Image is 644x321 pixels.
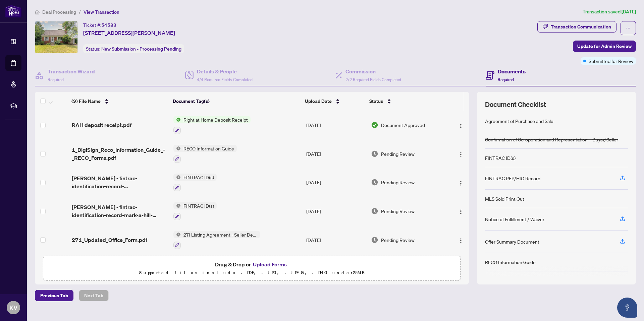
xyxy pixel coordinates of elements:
button: Logo [455,120,466,130]
img: Status Icon [173,145,181,152]
img: Document Status [371,236,378,244]
div: Offer Summary Document [485,238,539,245]
span: Update for Admin Review [577,41,632,52]
button: Status IconRight at Home Deposit Receipt [173,116,251,134]
button: Status IconFINTRAC ID(s) [173,202,217,220]
button: Transaction Communication [537,21,616,33]
span: View Transaction [84,9,119,15]
img: Logo [458,123,464,129]
span: Drag & Drop orUpload FormsSupported files include .PDF, .JPG, .JPEG, .PNG under25MB [43,256,461,281]
th: Status [367,92,445,111]
td: [DATE] [304,111,368,139]
div: Ticket #: [83,21,116,29]
img: Status Icon [173,174,181,181]
span: KV [9,303,17,312]
span: [STREET_ADDRESS][PERSON_NAME] [83,29,175,37]
h4: Commission [345,67,401,75]
span: ellipsis [626,26,631,30]
th: Document Tag(s) [170,92,302,111]
div: Status: [83,44,184,53]
th: (9) File Name [69,92,170,111]
span: Submitted for Review [589,57,633,65]
span: RAH deposit receipt.pdf [72,121,131,129]
span: [PERSON_NAME] - fintrac-identification-record-mark-a-hill-20250725-075713.pdf [72,203,168,219]
span: 271 Listing Agreement - Seller Designated Representation Agreement Authority to Offer for Sale [181,231,260,238]
div: MLS Sold Print Out [485,195,524,202]
button: Logo [455,206,466,216]
span: Upload Date [305,98,332,105]
span: Required [498,77,514,82]
td: [DATE] [304,168,368,197]
span: Document Approved [381,121,425,129]
img: Logo [458,209,464,214]
td: [DATE] [304,197,368,226]
button: Logo [455,177,466,188]
span: New Submission - Processing Pending [101,46,181,52]
img: Logo [458,152,464,157]
img: Document Status [371,121,378,129]
article: Transaction saved [DATE] [583,8,636,16]
td: [DATE] [304,226,368,254]
button: Logo [455,148,466,159]
button: Next Tab [79,290,109,301]
button: Upload Forms [251,260,289,269]
span: Previous Tab [40,290,68,301]
span: 54583 [101,22,116,28]
span: 4/4 Required Fields Completed [197,77,253,82]
h4: Details & People [197,67,253,75]
span: Status [369,98,383,105]
button: Status IconFINTRAC ID(s) [173,174,217,192]
span: Pending Review [381,236,415,244]
span: Document Checklist [485,100,546,109]
span: Deal Processing [42,9,76,15]
img: Document Status [371,150,378,157]
span: 1_DigiSign_Reco_Information_Guide_-_RECO_Forms.pdf [72,146,168,162]
div: FINTRAC PEP/HIO Record [485,175,540,182]
span: Drag & Drop or [215,260,289,269]
button: Status Icon271 Listing Agreement - Seller Designated Representation Agreement Authority to Offer ... [173,231,260,249]
span: Pending Review [381,150,415,157]
td: [DATE] [304,139,368,168]
span: Right at Home Deposit Receipt [181,116,251,123]
img: Status Icon [173,231,181,238]
span: home [35,10,40,14]
img: logo [5,5,21,17]
li: / [79,8,81,16]
span: [PERSON_NAME] - fintrac-identification-record-[PERSON_NAME]-r-[PERSON_NAME]-20250725-080023.pdf [72,174,168,190]
button: Logo [455,235,466,245]
span: Required [48,77,64,82]
div: Confirmation of Co-operation and Representation—Buyer/Seller [485,136,618,143]
div: RECO Information Guide [485,258,536,266]
span: Pending Review [381,179,415,186]
button: Update for Admin Review [573,41,636,52]
img: Logo [458,238,464,243]
span: 2/2 Required Fields Completed [345,77,401,82]
button: Previous Tab [35,290,73,301]
h4: Transaction Wizard [48,67,95,75]
th: Upload Date [302,92,367,111]
img: Status Icon [173,116,181,123]
span: 271_Updated_Office_Form.pdf [72,236,147,244]
span: RECO Information Guide [181,145,237,152]
button: Status IconRECO Information Guide [173,145,237,163]
span: Pending Review [381,207,415,215]
img: Document Status [371,207,378,215]
img: IMG-W12412912_1.jpg [35,21,77,53]
h4: Documents [498,67,526,75]
img: Logo [458,181,464,186]
span: (9) File Name [71,98,101,105]
span: FINTRAC ID(s) [181,202,217,209]
div: Agreement of Purchase and Sale [485,117,553,125]
div: Notice of Fulfillment / Waiver [485,215,544,223]
p: Supported files include .PDF, .JPG, .JPEG, .PNG under 25 MB [47,269,457,277]
span: FINTRAC ID(s) [181,174,217,181]
div: Transaction Communication [551,21,611,32]
div: FINTRAC ID(s) [485,154,516,162]
button: Open asap [617,298,637,318]
img: Status Icon [173,202,181,209]
img: Document Status [371,179,378,186]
